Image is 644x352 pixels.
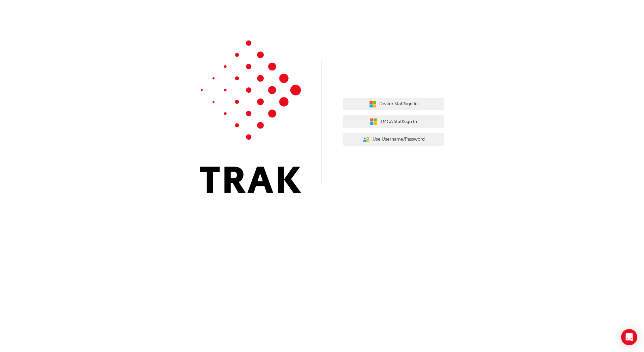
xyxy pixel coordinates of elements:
span: Dealer Staff Sign In [379,100,418,108]
div: Open Intercom Messenger [621,329,637,345]
img: Trak [200,40,301,193]
button: Use Username/Password [343,133,444,146]
span: TMCA Staff Sign In [380,118,417,126]
button: Dealer StaffSign In [343,98,444,111]
span: Use Username/Password [373,136,425,143]
button: TMCA StaffSign In [343,115,444,128]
